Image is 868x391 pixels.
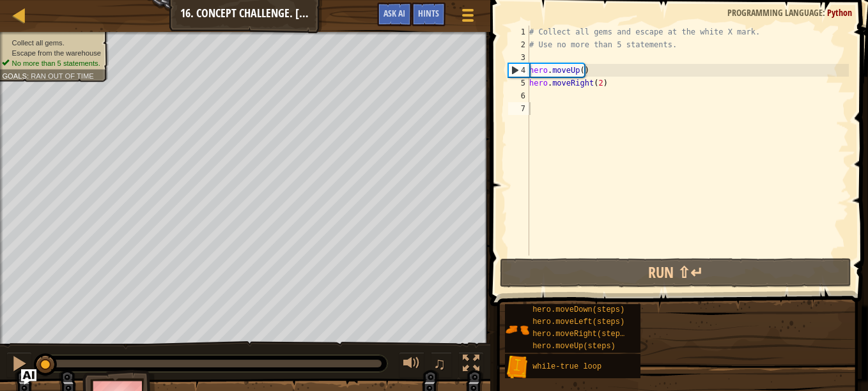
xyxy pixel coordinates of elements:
[12,49,101,57] span: Escape from the warehouse
[827,6,852,19] span: Python
[508,26,529,38] div: 1
[27,72,31,80] span: :
[418,7,439,19] span: Hints
[727,6,823,19] span: Programming language
[21,369,36,385] button: Ask AI
[532,305,624,314] span: hero.moveDown(steps)
[2,48,101,58] li: Escape from the warehouse
[505,318,529,342] img: portrait.png
[508,89,529,102] div: 6
[431,352,453,378] button: ♫
[12,38,65,47] span: Collect all gems.
[452,3,484,33] button: Show game menu
[532,330,629,339] span: hero.moveRight(steps)
[2,38,101,48] li: Collect all gems.
[823,6,827,19] span: :
[6,352,32,378] button: Ctrl + P: Pause
[532,362,601,371] span: while-true loop
[399,352,424,378] button: Adjust volume
[31,72,94,80] span: Ran out of time
[384,7,405,19] span: Ask AI
[508,77,529,89] div: 5
[508,51,529,64] div: 3
[2,72,27,80] span: Goals
[377,3,412,26] button: Ask AI
[12,59,100,67] span: No more than 5 statements.
[532,342,616,351] span: hero.moveUp(steps)
[508,102,529,115] div: 7
[2,58,101,68] li: No more than 5 statements.
[532,318,624,326] span: hero.moveLeft(steps)
[433,354,446,373] span: ♫
[500,258,851,287] button: Run ⇧↵
[458,352,484,378] button: Toggle fullscreen
[505,355,529,379] img: portrait.png
[509,64,529,77] div: 4
[508,38,529,51] div: 2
